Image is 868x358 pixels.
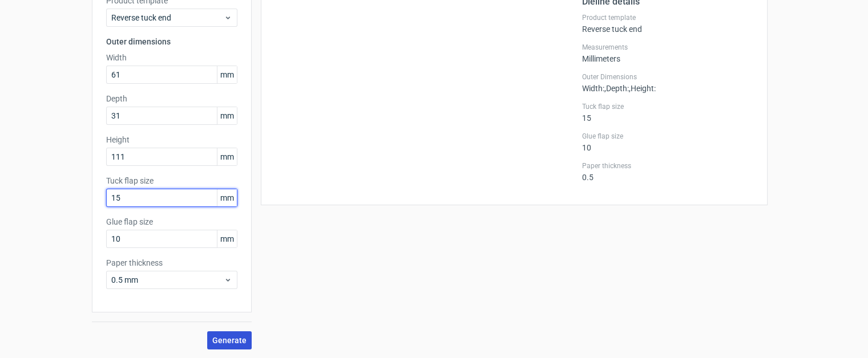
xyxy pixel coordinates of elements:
[582,13,753,22] label: Product template
[582,84,604,93] span: Width :
[217,107,237,124] span: mm
[111,12,224,23] span: Reverse tuck end
[217,189,237,206] span: mm
[629,84,656,93] span: , Height :
[212,336,247,344] span: Generate
[582,43,753,63] div: Millimeters
[207,331,252,349] button: Generate
[111,274,224,286] span: 0.5 mm
[106,216,237,227] label: Glue flap size
[582,132,753,141] label: Glue flap size
[106,175,237,186] label: Tuck flap size
[582,72,753,82] label: Outer Dimensions
[106,134,237,145] label: Height
[106,257,237,268] label: Paper thickness
[582,161,753,170] label: Paper thickness
[582,13,753,34] div: Reverse tuck end
[217,66,237,83] span: mm
[582,161,753,182] div: 0.5
[582,132,753,152] div: 10
[582,43,753,52] label: Measurements
[106,52,237,63] label: Width
[582,102,753,123] div: 15
[106,93,237,104] label: Depth
[582,102,753,111] label: Tuck flap size
[106,36,237,47] h3: Outer dimensions
[604,84,629,93] span: , Depth :
[217,148,237,165] span: mm
[217,230,237,247] span: mm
